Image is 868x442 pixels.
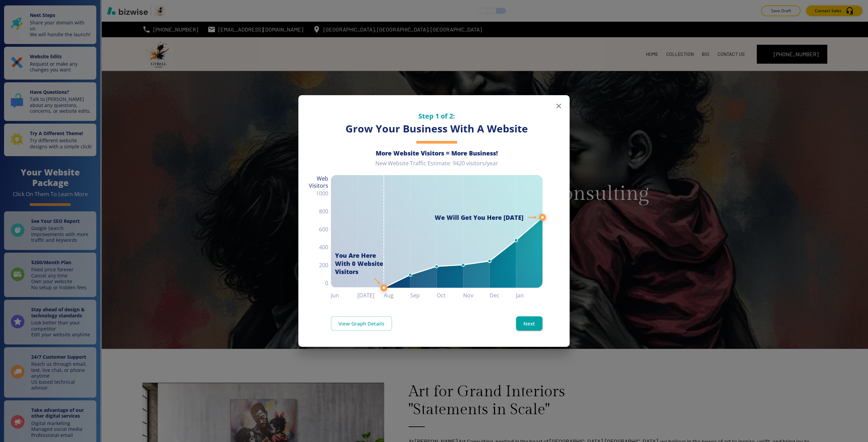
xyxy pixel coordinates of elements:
[331,149,542,157] h6: More Website Visitors = More Business!
[516,316,542,331] button: Next
[384,291,410,300] h6: Aug
[357,291,384,300] h6: [DATE]
[331,160,542,172] div: New Website Traffic Estimate: 9420 visitors/year
[463,291,490,300] h6: Nov
[331,316,392,331] a: View Graph Details
[331,122,542,136] h3: Grow Your Business With A Website
[437,291,463,300] h6: Oct
[516,291,542,300] h6: Jan
[410,291,437,300] h6: Sep
[490,291,516,300] h6: Dec
[331,291,357,300] h6: Jun
[331,111,542,121] h5: Step 1 of 2:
